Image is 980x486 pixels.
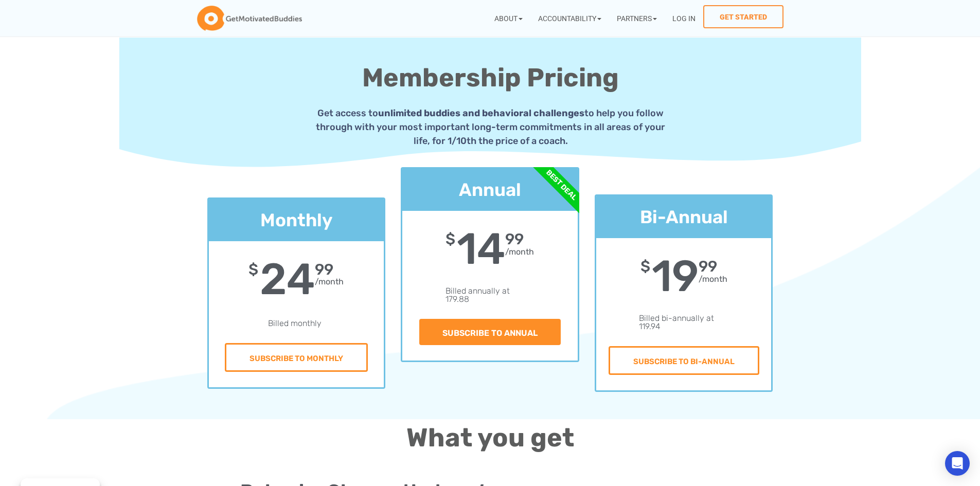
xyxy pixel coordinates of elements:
span: /month [315,277,344,286]
div: best deal [502,125,621,245]
span: 19 [652,259,699,294]
span: Billed monthly [268,318,322,328]
a: Subscribe to Annual [419,319,561,345]
a: Partners [609,5,665,31]
span: $ [640,259,650,274]
a: Get Started [703,5,783,28]
h2: What you get [207,419,773,456]
b: unlimited buddies and behavioral challenges [378,107,584,119]
h3: Annual [402,179,578,201]
div: Open Intercom Messenger [945,451,970,476]
h1: Membership Pricing [311,59,670,96]
span: Billed bi-annually at 119.94 [639,313,714,331]
span: /month [505,247,534,257]
img: GetMotivatedBuddies [197,6,302,31]
a: About [487,5,530,31]
span: 99 [699,259,717,274]
a: Subscribe to Bi-Annual [609,346,759,375]
span: $ [248,262,258,277]
p: Get access to to help you follow through with your most important long-term commitments in all ar... [311,106,670,148]
span: 14 [457,231,505,266]
span: 99 [315,262,333,277]
a: Subscribe to Monthly [225,343,368,372]
span: /month [699,274,727,284]
h3: Monthly [209,209,384,231]
span: $ [446,231,455,247]
a: Log In [665,5,703,31]
span: 24 [260,262,315,297]
a: Accountability [530,5,609,31]
h3: Bi-Annual [596,206,772,228]
span: Billed annually at 179.88 [446,286,510,304]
